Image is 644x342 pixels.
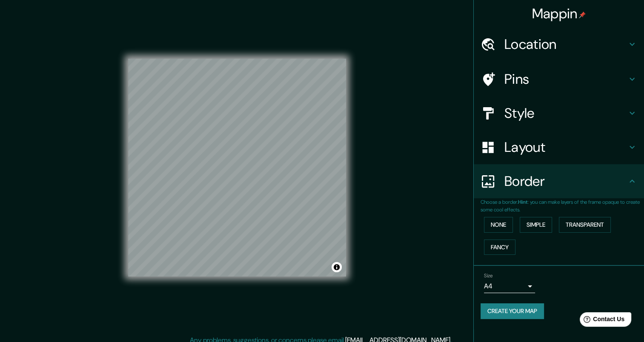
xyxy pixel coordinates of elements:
button: Fancy [484,239,515,255]
div: Pins [474,62,644,96]
button: None [484,217,513,233]
button: Transparent [559,217,611,233]
div: Layout [474,130,644,164]
b: Hint [518,199,528,205]
button: Simple [520,217,552,233]
h4: Style [504,105,627,122]
label: Size [484,272,493,279]
p: Choose a border. : you can make layers of the frame opaque to create some cool effects. [481,198,644,214]
div: A4 [484,279,535,293]
h4: Location [504,36,627,53]
iframe: Help widget launcher [568,309,635,333]
h4: Border [504,173,627,190]
div: Location [474,27,644,61]
button: Toggle attribution [332,262,342,272]
img: pin-icon.png [579,11,586,18]
div: Border [474,164,644,198]
h4: Mappin [532,5,586,22]
canvas: Map [128,59,346,276]
h4: Pins [504,71,627,88]
h4: Layout [504,139,627,156]
button: Create your map [481,303,544,319]
div: Style [474,96,644,130]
